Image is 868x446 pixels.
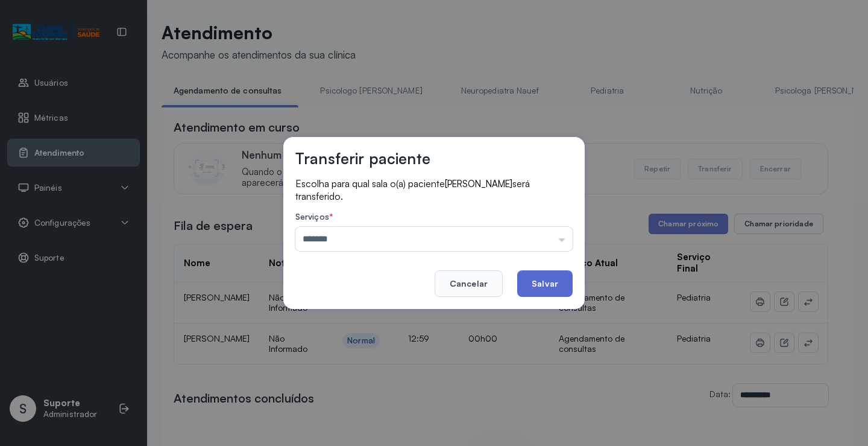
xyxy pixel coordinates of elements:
[295,177,573,202] p: Escolha para qual sala o(a) paciente será transferido.
[295,149,430,168] h3: Transferir paciente
[445,178,512,190] span: [PERSON_NAME]
[295,211,329,221] span: Serviços
[517,270,573,297] button: Salvar
[435,270,503,297] button: Cancelar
